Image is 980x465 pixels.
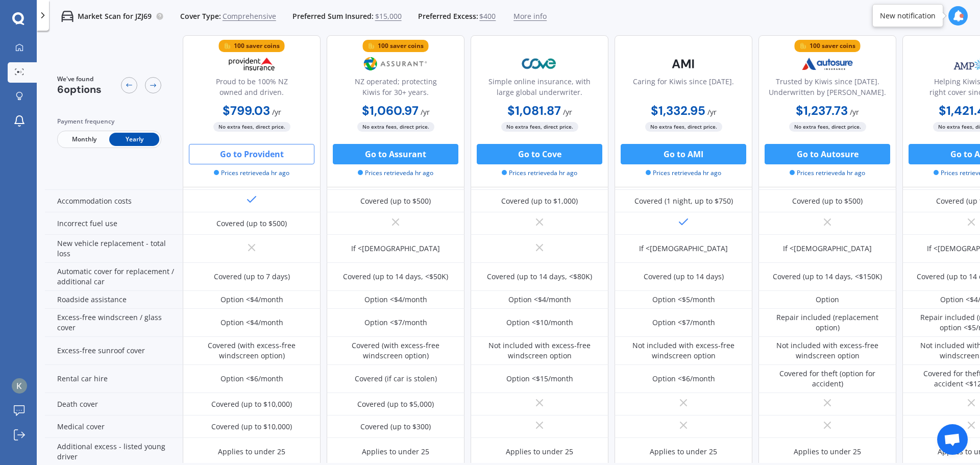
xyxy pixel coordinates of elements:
p: Market Scan for JZJ69 [78,11,152,21]
div: If <[DEMOGRAPHIC_DATA] [783,243,872,254]
div: Covered (up to $500) [792,196,863,206]
div: Accommodation costs [45,190,183,212]
div: Option <$7/month [364,317,427,328]
div: Not included with excess-free windscreen option [478,340,601,361]
span: / yr [563,107,572,117]
span: Prices retrieved a hr ago [502,168,577,178]
div: Covered (up to $300) [360,422,431,432]
span: No extra fees, direct price. [645,122,722,132]
div: Simple online insurance, with large global underwriter. [479,76,600,102]
div: Applies to under 25 [650,447,717,457]
div: Covered (up to $500) [360,196,431,206]
span: Comprehensive [223,11,276,21]
button: Go to Provident [189,144,314,164]
div: Covered (up to 14 days, <$150K) [773,272,882,282]
img: Cove.webp [506,51,573,77]
b: $1,332.95 [651,103,705,118]
span: / yr [272,107,281,117]
span: Yearly [109,133,159,146]
div: Covered (with excess-free windscreen option) [190,340,313,361]
div: If <[DEMOGRAPHIC_DATA] [351,243,440,254]
img: AMI-text-1.webp [650,51,717,77]
b: $1,081.87 [507,103,561,118]
div: Option [816,295,839,305]
button: Go to Cove [477,144,602,164]
div: Covered (up to 14 days, <$80K) [487,272,592,282]
button: Go to Assurant [333,144,458,164]
img: points [800,42,807,50]
div: Covered (if car is stolen) [355,374,437,384]
div: Option <$4/month [364,295,427,305]
div: Roadside assistance [45,291,183,309]
div: Death cover [45,393,183,415]
div: Option <$6/month [652,374,715,384]
span: No extra fees, direct price. [501,122,578,132]
div: Excess-free windscreen / glass cover [45,309,183,337]
div: Applies to under 25 [362,447,429,457]
div: New notification [880,11,936,21]
div: Caring for Kiwis since [DATE]. [633,76,734,102]
img: points [224,42,231,50]
div: Covered (1 night, up to $750) [634,196,733,206]
img: Autosure.webp [794,51,861,77]
b: $799.03 [223,103,270,118]
div: Incorrect fuel use [45,212,183,235]
div: Option <$5/month [652,295,715,305]
div: Option <$7/month [652,317,715,328]
div: Covered (up to $10,000) [211,399,292,409]
div: Proud to be 100% NZ owned and driven. [191,76,312,102]
span: Preferred Sum Insured: [292,11,374,21]
span: $400 [479,11,496,21]
div: Applies to under 25 [794,447,861,457]
img: ACg8ocItSIvb6gLZI5sO__jvdhqWEeQRck2czXvyTNbgUOi1Verpig=s96-c [12,378,27,394]
div: Trusted by Kiwis since [DATE]. Underwritten by [PERSON_NAME]. [767,76,888,102]
img: car.f15378c7a67c060ca3f3.svg [61,10,73,22]
div: Medical cover [45,415,183,438]
div: Covered (with excess-free windscreen option) [334,340,457,361]
div: Covered (up to 7 days) [214,272,290,282]
span: / yr [421,107,430,117]
div: If <[DEMOGRAPHIC_DATA] [639,243,728,254]
a: Open chat [937,424,968,455]
div: Not included with excess-free windscreen option [622,340,745,361]
span: Prices retrieved a hr ago [790,168,865,178]
span: Preferred Excess: [418,11,478,21]
div: 100 saver coins [810,41,855,51]
span: No extra fees, direct price. [357,122,434,132]
span: No extra fees, direct price. [213,122,290,132]
img: points [368,42,375,50]
div: Rental car hire [45,365,183,393]
div: Covered (up to 14 days) [644,272,724,282]
span: Prices retrieved a hr ago [358,168,433,178]
img: Assurant.png [362,51,429,77]
button: Go to Autosure [765,144,890,164]
div: Covered (up to $1,000) [501,196,578,206]
span: Prices retrieved a hr ago [214,168,289,178]
span: No extra fees, direct price. [789,122,866,132]
div: 100 saver coins [378,41,424,51]
div: Automatic cover for replacement / additional car [45,263,183,291]
img: Provident.png [218,51,285,77]
div: Covered (up to $500) [216,218,287,229]
button: Go to AMI [621,144,746,164]
b: $1,060.97 [362,103,419,118]
span: $15,000 [375,11,402,21]
span: Monthly [59,133,109,146]
div: Applies to under 25 [506,447,573,457]
div: Covered (up to $5,000) [357,399,434,409]
div: Covered for theft (option for accident) [766,369,889,389]
span: 6 options [57,83,102,96]
div: Excess-free sunroof cover [45,337,183,365]
div: Applies to under 25 [218,447,285,457]
div: Option <$4/month [220,317,283,328]
div: Option <$4/month [220,295,283,305]
div: Payment frequency [57,116,161,127]
b: $1,237.73 [796,103,848,118]
div: Repair included (replacement option) [766,312,889,333]
span: / yr [850,107,859,117]
div: Covered (up to $10,000) [211,422,292,432]
div: Covered (up to 14 days, <$50K) [343,272,448,282]
div: NZ operated; protecting Kiwis for 30+ years. [335,76,456,102]
span: / yr [707,107,717,117]
div: New vehicle replacement - total loss [45,235,183,263]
